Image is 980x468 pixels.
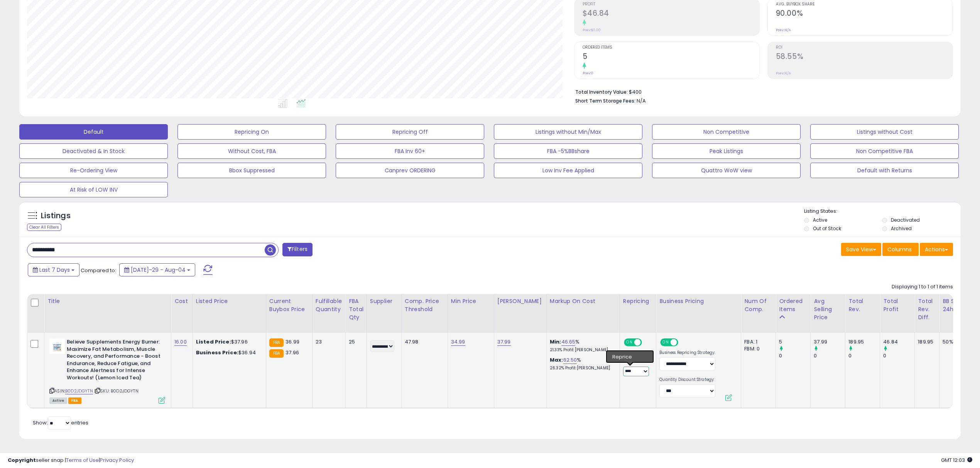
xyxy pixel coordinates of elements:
span: ROI [776,45,953,50]
b: Short Term Storage Fees: [575,98,635,104]
button: Columns [882,243,919,256]
img: 312Ch-cdjGL._SL40_.jpg [49,338,65,354]
button: Default [19,124,168,140]
small: FBA [269,349,284,358]
span: Show: entries [33,419,88,426]
div: Clear All Filters [27,224,61,231]
b: Business Price: [196,349,238,356]
div: Amazon AI [623,350,650,357]
div: 5 [779,338,810,345]
a: 62.50 [563,356,577,364]
button: Canprev ORDERING [336,163,484,178]
button: Non Competitive [652,124,801,140]
span: Ordered Items [583,45,759,50]
label: Deactivated [891,217,920,223]
label: Archived [891,225,912,232]
div: Supplier [370,297,398,305]
span: FBA [68,397,81,404]
small: Prev: 0 [583,71,593,76]
button: Listings without Min/Max [494,124,642,140]
span: ON [661,339,671,346]
div: 46.84 [883,338,914,345]
span: Last 7 Days [39,266,70,274]
button: Quattro WoW view [652,163,801,178]
div: Cost [174,297,189,305]
div: Comp. Price Threshold [405,297,444,313]
span: Profit [583,2,759,7]
div: Current Buybox Price [269,297,309,313]
div: Ordered Items [779,297,807,313]
div: Avg Selling Price [814,297,842,322]
button: Repricing On [177,124,326,140]
button: Re-Ordering View [19,163,168,178]
span: 37.96 [286,349,299,356]
div: 0 [779,352,810,359]
b: Max: [550,356,563,364]
h2: 58.55% [776,52,953,62]
button: Bbox Suppressed [177,163,326,178]
div: BB Share 24h. [943,297,971,313]
div: $37.96 [196,338,260,345]
div: 37.99 [814,338,845,345]
div: 47.98 [405,338,442,345]
a: 34.99 [451,338,465,346]
small: Prev: $0.00 [583,28,601,32]
div: 189.95 [848,338,880,345]
span: 36.99 [286,338,299,345]
h2: 5 [583,52,759,62]
div: Displaying 1 to 1 of 1 items [892,283,953,291]
span: ON [625,339,634,346]
div: 23 [316,338,340,345]
div: $36.94 [196,349,260,356]
li: $400 [575,87,948,96]
div: 0 [848,352,880,359]
div: Markup on Cost [550,297,617,305]
div: 50% [943,338,968,345]
label: Business Repricing Strategy: [659,350,715,355]
label: Out of Stock [813,225,841,232]
button: Peak Listings [652,143,801,159]
a: Terms of Use [66,456,99,464]
small: Prev: N/A [776,28,791,32]
span: Columns [887,246,912,253]
a: 16.00 [174,338,187,346]
a: 37.99 [497,338,511,346]
button: Low Inv Fee Applied [494,163,642,178]
a: Privacy Policy [100,456,134,464]
span: | SKU: B0D2JDGYTN [94,388,139,394]
span: All listings currently available for purchase on Amazon [49,397,67,404]
div: ASIN: [49,338,165,403]
label: Quantity Discount Strategy: [659,377,715,382]
a: B0D2JDGYTN [65,388,93,394]
button: At Risk of LOW INV [19,182,168,197]
small: Prev: N/A [776,71,791,76]
button: FBA -5%BBshare [494,143,642,159]
p: 26.32% Profit [PERSON_NAME] [550,365,614,371]
div: FBM: 0 [744,345,770,352]
div: Total Profit [883,297,911,313]
span: OFF [641,339,653,346]
button: Save View [841,243,881,256]
div: FBA: 1 [744,338,770,345]
p: 21.33% Profit [PERSON_NAME] [550,347,614,353]
button: Actions [920,243,953,256]
h2: 90.00% [776,9,953,19]
div: Preset: [623,359,650,376]
div: 25 [349,338,361,345]
div: Business Pricing [659,297,738,305]
b: Total Inventory Value: [575,89,628,95]
a: 46.65 [561,338,576,346]
button: Last 7 Days [28,263,79,276]
strong: Copyright [8,456,36,464]
div: 189.95 [918,338,933,345]
div: Total Rev. [848,297,877,313]
button: Filters [282,243,313,256]
button: [DATE]-29 - Aug-04 [119,263,195,276]
th: CSV column name: cust_attr_1_Supplier [367,294,401,333]
button: Deactivated & In Stock [19,143,168,159]
button: Listings without Cost [810,124,959,140]
th: The percentage added to the cost of goods (COGS) that forms the calculator for Min & Max prices. [546,294,620,333]
div: Total Rev. Diff. [918,297,936,322]
span: 2025-08-13 12:03 GMT [941,456,972,464]
span: Compared to: [81,267,116,274]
